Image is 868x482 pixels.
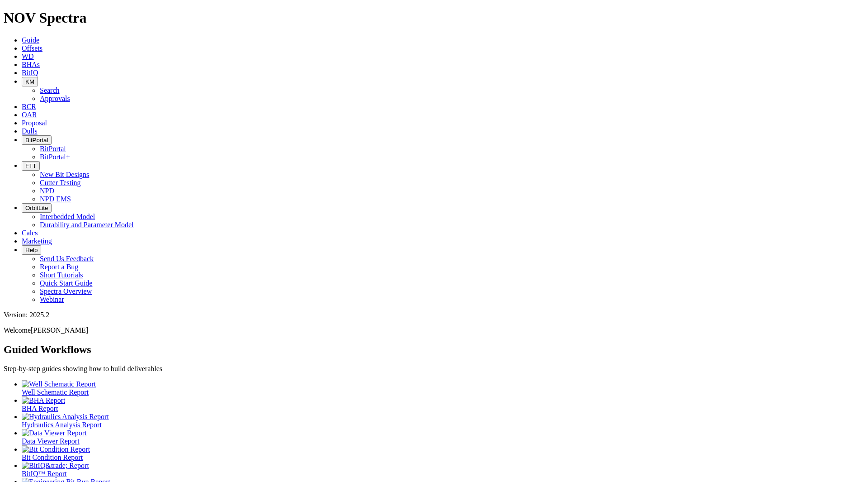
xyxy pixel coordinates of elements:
span: BHA Report [22,405,58,412]
button: BitPortal [22,135,52,145]
a: Dulls [22,127,38,135]
a: Webinar [40,296,64,303]
img: BHA Report [22,396,65,405]
span: OrbitLite [25,205,48,211]
a: Report a Bug [40,263,78,271]
p: Welcome [4,326,864,334]
a: Search [40,86,60,94]
a: NPD [40,187,54,195]
h2: Guided Workflows [4,344,864,356]
a: Quick Start Guide [40,279,92,287]
span: BitIQ™ Report [22,470,67,477]
a: BHAs [22,61,40,68]
a: NPD EMS [40,195,71,203]
a: BitPortal+ [40,153,70,161]
span: KM [25,78,34,85]
span: Hydraulics Analysis Report [22,421,102,429]
button: KM [22,77,38,86]
a: BitIQ [22,69,38,76]
a: Well Schematic Report Well Schematic Report [22,380,864,396]
a: Marketing [22,237,52,245]
img: Hydraulics Analysis Report [22,413,109,421]
a: Cutter Testing [40,179,81,186]
img: Well Schematic Report [22,380,96,388]
a: Data Viewer Report Data Viewer Report [22,429,864,445]
p: Step-by-step guides showing how to build deliverables [4,365,864,373]
span: Bit Condition Report [22,453,83,461]
a: Approvals [40,95,70,102]
a: Send Us Feedback [40,255,94,262]
span: BitPortal [25,137,48,143]
img: Bit Condition Report [22,445,90,453]
a: Calcs [22,229,38,237]
span: Help [25,247,38,253]
h1: NOV Spectra [4,10,864,26]
span: Well Schematic Report [22,388,89,396]
a: BitPortal [40,145,66,153]
a: BHA Report BHA Report [22,396,864,412]
button: Help [22,245,41,255]
span: [PERSON_NAME] [31,326,88,334]
a: Spectra Overview [40,287,92,295]
a: Bit Condition Report Bit Condition Report [22,445,864,461]
div: Version: 2025.2 [4,311,864,319]
a: OAR [22,111,37,119]
a: Short Tutorials [40,271,83,279]
span: FTT [25,162,36,169]
button: OrbitLite [22,203,52,213]
a: Durability and Parameter Model [40,221,134,229]
img: Data Viewer Report [22,429,87,437]
a: Interbedded Model [40,213,95,220]
a: Proposal [22,119,47,127]
a: Offsets [22,44,42,52]
a: BitIQ&trade; Report BitIQ™ Report [22,462,864,477]
a: BCR [22,103,36,110]
a: WD [22,52,34,60]
a: Guide [22,36,39,44]
a: Hydraulics Analysis Report Hydraulics Analysis Report [22,413,864,429]
button: FTT [22,161,40,171]
a: New Bit Designs [40,171,89,178]
img: BitIQ&trade; Report [22,462,89,470]
span: Data Viewer Report [22,437,80,445]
